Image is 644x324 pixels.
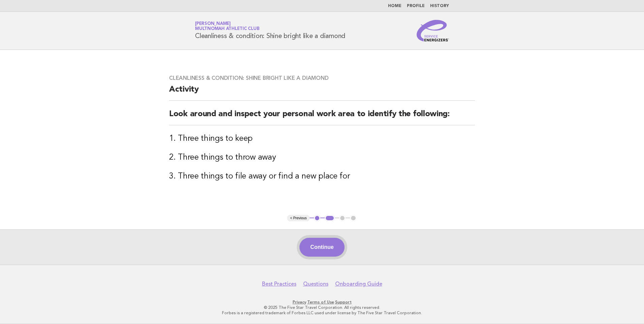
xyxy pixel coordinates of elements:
[169,75,475,82] h3: Cleanliness & condition: Shine bright like a diamond
[417,20,449,41] img: Service Energizers
[303,281,328,287] a: Questions
[169,171,475,182] h3: 3. Three things to file away or find a new place for
[407,4,425,8] a: Profile
[335,300,352,304] a: Support
[195,22,259,31] a: [PERSON_NAME]Multnomah Athletic Club
[169,109,475,125] h2: Look around and inspect your personal work area to identify the following:
[430,4,449,8] a: History
[169,84,475,101] h2: Activity
[116,305,528,310] p: © 2025 The Five Star Travel Corporation. All rights reserved.
[169,152,475,163] h3: 2. Three things to throw away
[293,300,306,304] a: Privacy
[325,215,334,222] button: 2
[262,281,296,287] a: Best Practices
[169,133,475,144] h3: 1. Three things to keep
[388,4,401,8] a: Home
[314,215,321,222] button: 1
[307,300,334,304] a: Terms of Use
[116,310,528,316] p: Forbes is a registered trademark of Forbes LLC used under license by The Five Star Travel Corpora...
[116,299,528,305] p: · ·
[287,215,309,222] button: < Previous
[299,238,344,257] button: Continue
[195,22,345,39] h1: Cleanliness & condition: Shine bright like a diamond
[195,27,259,31] span: Multnomah Athletic Club
[335,281,382,287] a: Onboarding Guide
